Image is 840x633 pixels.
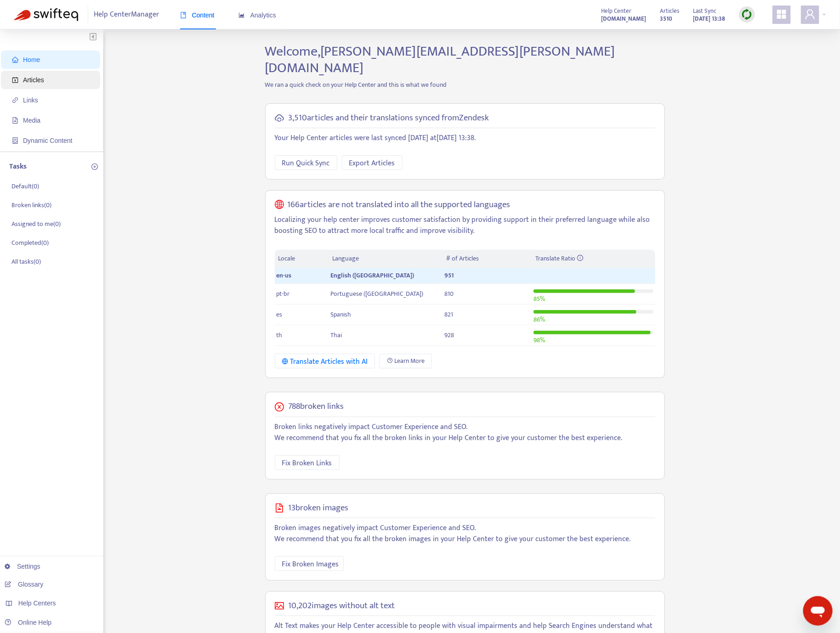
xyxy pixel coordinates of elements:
span: Help Centers [18,599,56,607]
span: user [805,9,816,20]
div: Translate Ratio [535,254,651,264]
span: Learn More [394,356,425,366]
span: 951 [445,270,454,281]
h5: 166 articles are not translated into all the supported languages [287,200,510,210]
iframe: Button to launch messaging window [803,596,833,626]
span: account-book [12,77,18,83]
p: Your Help Center articles were last synced [DATE] at [DATE] 13:38 . [275,133,655,144]
span: English ([GEOGRAPHIC_DATA]) [330,270,414,281]
span: Analytics [238,11,276,19]
span: Dynamic Content [23,137,72,144]
h5: 10,202 images without alt text [289,601,395,611]
span: Links [23,96,38,104]
a: Glossary [5,581,43,588]
strong: [DOMAIN_NAME] [601,14,646,24]
a: [DOMAIN_NAME] [601,13,646,24]
span: 98 % [534,335,545,345]
span: th [277,330,283,340]
span: 86 % [534,314,545,325]
p: Completed ( 0 ) [11,238,49,248]
span: en-us [277,270,292,281]
p: Default ( 0 ) [11,181,39,191]
span: Articles [23,76,44,84]
img: Swifteq [14,8,78,21]
span: es [277,309,283,320]
span: plus-circle [91,164,98,170]
span: Thai [330,330,342,340]
h5: 13 broken images [289,503,349,514]
a: Learn More [380,354,432,368]
span: Home [23,56,40,63]
span: book [180,12,187,18]
th: Locale [275,250,329,268]
span: global [275,200,284,210]
span: Last Sync [693,6,716,16]
p: Broken images negatively impact Customer Experience and SEO. We recommend that you fix all the br... [275,523,655,545]
p: We ran a quick check on your Help Center and this is what we found [258,80,672,90]
span: 85 % [534,294,545,304]
span: Welcome, [PERSON_NAME][EMAIL_ADDRESS][PERSON_NAME][DOMAIN_NAME] [265,40,615,79]
p: Broken links negatively impact Customer Experience and SEO. We recommend that you fix all the bro... [275,422,655,444]
span: Content [180,11,215,19]
p: Assigned to me ( 0 ) [11,219,61,229]
button: Fix Broken Images [275,556,344,571]
button: Export Articles [342,155,403,170]
span: file-image [275,503,284,513]
span: Help Center Manager [94,6,159,23]
span: 821 [445,309,454,320]
span: picture [275,601,284,610]
span: Run Quick Sync [282,158,330,169]
span: Spanish [330,309,351,320]
span: appstore [776,9,787,20]
span: Articles [660,6,679,16]
span: Media [23,117,40,124]
button: Translate Articles with AI [275,354,375,368]
p: All tasks ( 0 ) [11,257,41,266]
span: link [12,97,18,103]
h5: 788 broken links [289,401,344,412]
button: Fix Broken Links [275,455,340,470]
strong: [DATE] 13:38 [693,14,725,24]
p: Localizing your help center improves customer satisfaction by providing support in their preferre... [275,215,655,237]
span: file-image [12,117,18,124]
span: area-chart [238,12,245,18]
th: Language [329,250,443,268]
span: home [12,57,18,63]
a: Settings [5,563,40,570]
button: Run Quick Sync [275,155,337,170]
th: # of Articles [443,250,532,268]
p: Tasks [9,161,27,172]
span: Fix Broken Links [282,458,332,469]
img: sync.dc5367851b00ba804db3.png [741,9,753,20]
span: Fix Broken Images [282,559,339,570]
h5: 3,510 articles and their translations synced from Zendesk [289,113,489,124]
strong: 3510 [660,14,672,24]
span: close-circle [275,402,284,412]
a: Online Help [5,619,51,626]
span: Export Articles [349,158,395,169]
span: Portuguese ([GEOGRAPHIC_DATA]) [330,288,423,299]
p: Broken links ( 0 ) [11,200,51,210]
div: Translate Articles with AI [282,356,368,367]
span: container [12,137,18,144]
span: Help Center [601,6,631,16]
span: cloud-sync [275,113,284,123]
span: pt-br [277,288,290,299]
span: 928 [445,330,454,340]
span: 810 [445,288,454,299]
